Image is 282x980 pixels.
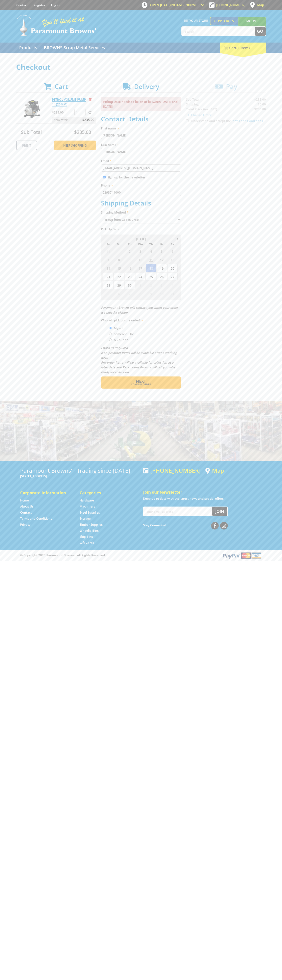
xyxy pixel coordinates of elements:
input: Please select who will pick up the order. [109,333,112,335]
span: Cart [55,82,68,91]
a: Go to the Products page [16,43,40,53]
span: 3 [135,247,146,255]
span: Mo [114,242,124,247]
span: 2 [146,281,156,289]
a: Keep Shopping [54,141,96,150]
span: 26 [157,273,167,281]
span: 10 [135,256,146,264]
span: 12 [157,256,167,264]
span: 25 [146,273,156,281]
p: Item total: [52,117,96,123]
h1: Checkout [16,63,266,71]
a: Go to the About Us page [20,504,33,509]
label: Someone Else [112,330,135,337]
a: Go to the Storage page [80,516,91,521]
a: Go to the BROWNS Scrap Metal Services page [41,43,108,53]
span: 4 [146,247,156,255]
label: Phone [101,183,181,188]
a: Remove from cart [89,97,92,101]
span: OPEN [DATE] [150,3,196,7]
span: 17 [135,264,146,272]
span: 11 [146,256,156,264]
label: Sign up for the newsletter [107,175,145,179]
span: Fr [157,242,167,247]
button: Next Confirm order [101,376,181,389]
a: Gepps Cross [210,17,238,25]
a: Print [16,141,37,150]
span: 14 [103,264,113,272]
p: $235.00 [52,110,74,115]
span: 8 [135,290,146,298]
p: Keep up to date with the latest news and special offers. [143,496,262,501]
span: 11 [167,290,178,298]
span: 1 [135,281,146,289]
span: Set your store [181,17,210,24]
span: Th [146,242,156,247]
img: Paramount Browns' [16,14,97,36]
label: Email [101,158,181,163]
span: 9 [146,290,156,298]
span: 27 [167,273,178,281]
button: Join [212,507,227,516]
p: [STREET_ADDRESS] [20,474,139,479]
input: Please select who will pick up the order. [109,338,112,341]
h5: Categories [80,490,131,496]
span: 21 [103,273,113,281]
a: Mount [PERSON_NAME] [238,17,266,32]
a: Go to the Timber Supplies page [80,522,103,527]
span: 4 [167,281,178,289]
span: 10 [157,290,167,298]
img: PETROL VOLUME PUMP 1" (25MM) [20,97,44,121]
span: 5 [157,247,167,255]
em: Photo ID Required. Non-preorder items will be available after 5 working days Pre-order items will... [101,346,177,374]
a: Go to the Home page [20,498,29,503]
h2: Contact Details [101,115,181,123]
p: Pickup Date needs to be on or between [DATE] and [DATE] [101,97,181,111]
span: 30 [125,281,135,289]
span: 6 [114,290,124,298]
span: 18 [146,264,156,272]
a: View a map of Gepps Cross location [205,467,224,474]
span: 7 [103,256,113,264]
a: Go to the Gift Cards page [80,541,94,545]
a: Go to the registration page [33,3,45,7]
input: Please enter your last name. [101,148,181,155]
span: 19 [157,264,167,272]
a: Go to the Privacy page [20,522,30,527]
span: Confirm order [110,383,172,386]
span: Sa [167,242,178,247]
label: A Courier [112,336,129,343]
span: 13 [167,256,178,264]
label: First name [101,126,181,131]
label: Pick Up Date [101,227,181,231]
span: 28 [103,281,113,289]
span: 16 [125,264,135,272]
input: Please enter your email address. [101,164,181,172]
span: Su [103,242,113,247]
span: $235.00 [82,117,94,123]
span: 2 [125,247,135,255]
div: Stay Connected [143,520,228,530]
a: Go to the Wheelie Bins page [80,529,99,533]
a: Go to the Terms and Conditions page [20,516,52,521]
div: [PHONE_NUMBER] [143,467,201,474]
span: 23 [125,273,135,281]
span: 9 [125,256,135,264]
a: Log in [51,3,60,7]
input: Please enter your telephone number. [101,189,181,196]
span: 31 [103,247,113,255]
span: 20 [167,264,178,272]
span: 22 [114,273,124,281]
span: 8 [114,256,124,264]
span: $235.00 [74,129,91,135]
a: PETROL VOLUME PUMP 1" (25MM) [52,97,86,106]
span: 3 [157,281,167,289]
span: [DATE] [136,237,146,241]
h5: Corporate Information [20,490,72,496]
span: Next [136,378,146,384]
input: Please select who will pick up the order. [109,327,112,329]
input: Search [182,27,255,36]
span: 7 [125,290,135,298]
span: 5 [103,290,113,298]
h3: Paramount Browns' - Trading since [DATE] [20,467,139,474]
